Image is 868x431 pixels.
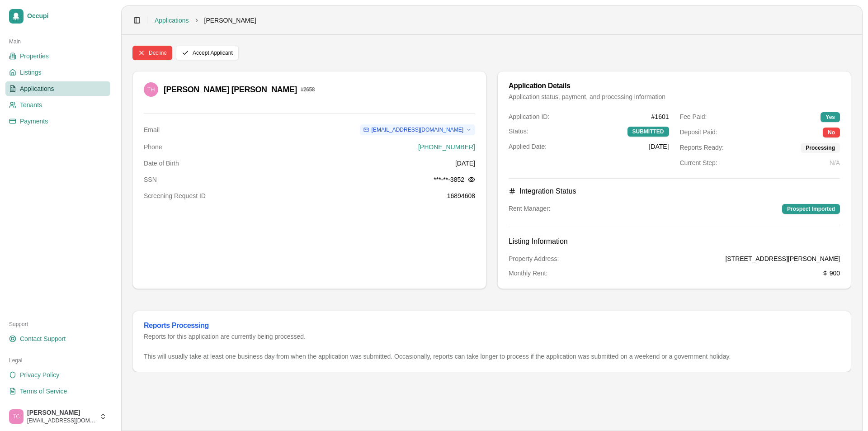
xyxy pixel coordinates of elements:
[455,159,475,168] dd: [DATE]
[20,100,42,109] span: Tenants
[509,127,528,137] span: Status:
[5,34,110,49] div: Main
[680,158,717,167] span: Current Step:
[5,98,110,112] a: Tenants
[5,406,110,427] button: Trudy Childers[PERSON_NAME][EMAIL_ADDRESS][DOMAIN_NAME]
[823,128,840,137] div: No
[822,269,840,278] span: 900
[509,142,547,151] span: Applied Date:
[5,317,110,332] div: Support
[627,127,669,137] div: SUBMITTED
[801,143,840,153] div: Processing
[509,236,840,247] h4: Listing Information
[20,387,67,396] span: Terms of Service
[509,186,840,197] h4: Integration Status
[509,92,840,101] div: Application status, payment, and processing information
[132,46,172,60] button: Decline
[20,68,41,77] span: Listings
[144,142,162,152] dt: Phone
[651,112,669,121] span: # 1601
[20,370,59,379] span: Privacy Policy
[27,12,107,20] span: Occupi
[204,16,256,25] span: [PERSON_NAME]
[155,16,256,25] nav: breadcrumb
[301,86,315,93] span: # 2658
[155,16,189,25] a: Applications
[649,142,669,151] span: [DATE]
[144,82,158,97] img: Tiffany Hawkins
[5,384,110,398] a: Terms of Service
[144,125,160,134] dt: Email
[509,254,559,263] span: Property Address:
[782,204,840,214] div: Prospect Imported
[5,81,110,96] a: Applications
[821,112,840,122] div: Yes
[509,204,551,214] span: Rent Manager:
[418,143,475,151] a: [PHONE_NUMBER]
[5,368,110,382] a: Privacy Policy
[20,334,66,343] span: Contact Support
[144,191,206,200] dt: Screening Request ID
[9,409,24,424] img: Trudy Childers
[680,112,707,122] span: Fee Paid:
[144,332,840,341] div: Reports for this application are currently being processed.
[5,49,110,63] a: Properties
[144,175,157,184] dt: SSN
[144,352,840,361] p: This will usually take at least one business day from when the application was submitted. Occasio...
[5,332,110,346] a: Contact Support
[5,353,110,368] div: Legal
[509,269,547,278] span: Monthly Rent:
[144,159,179,168] dt: Date of Birth
[830,159,840,166] span: N/A
[5,5,110,27] a: Occupi
[725,254,840,263] span: [STREET_ADDRESS][PERSON_NAME]
[27,409,96,417] span: [PERSON_NAME]
[509,82,840,90] div: Application Details
[680,143,724,153] span: Reports Ready:
[372,126,463,133] span: [EMAIL_ADDRESS][DOMAIN_NAME]
[27,417,96,424] span: [EMAIL_ADDRESS][DOMAIN_NAME]
[680,128,717,137] span: Deposit Paid:
[164,83,297,96] span: [PERSON_NAME] [PERSON_NAME]
[20,117,48,126] span: Payments
[176,46,239,60] button: Accept Applicant
[509,112,549,121] span: Application ID:
[20,84,54,93] span: Applications
[20,52,49,61] span: Properties
[5,114,110,128] a: Payments
[447,192,475,199] span: 16894608
[5,65,110,80] a: Listings
[144,322,840,329] div: Reports Processing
